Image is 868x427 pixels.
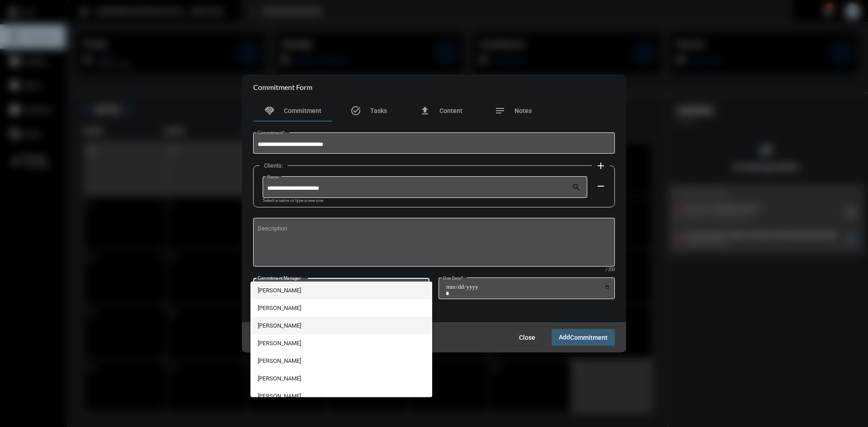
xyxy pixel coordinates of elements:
[258,334,425,352] span: [PERSON_NAME]
[258,352,425,370] span: [PERSON_NAME]
[258,387,425,405] span: [PERSON_NAME]
[258,299,425,317] span: [PERSON_NAME]
[258,317,425,334] span: [PERSON_NAME]
[258,282,425,299] span: [PERSON_NAME]
[258,370,425,387] span: [PERSON_NAME]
